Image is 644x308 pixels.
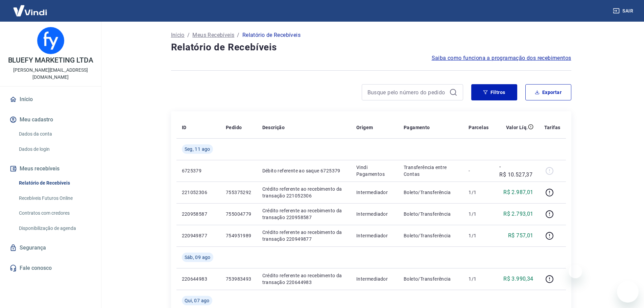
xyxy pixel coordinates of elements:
p: Crédito referente ao recebimento da transação 221052306 [262,186,345,199]
iframe: Fechar mensagem [569,265,582,278]
p: Parcelas [469,124,488,131]
button: Filtros [471,84,517,100]
p: -R$ 10.527,37 [499,163,533,179]
a: Saiba como funciona a programação dos recebimentos [432,54,571,62]
p: ID [182,124,187,131]
a: Início [171,31,185,39]
a: Recebíveis Futuros Online [16,191,93,205]
p: Boleto/Transferência [404,232,458,239]
p: / [187,31,190,39]
p: Intermediador [356,276,393,282]
p: [PERSON_NAME][EMAIL_ADDRESS][DOMAIN_NAME] [5,67,96,81]
p: 220644983 [182,276,215,282]
p: BLUEFY MARKETING LTDA [8,57,93,64]
p: Descrição [262,124,285,131]
span: Sáb, 09 ago [185,254,211,261]
span: Seg, 11 ago [185,146,210,152]
p: Valor Líq. [506,124,528,131]
p: 1/1 [469,232,488,239]
p: 755375292 [226,189,252,196]
p: 1/1 [469,211,488,217]
p: 221052306 [182,189,215,196]
p: Crédito referente ao recebimento da transação 220644983 [262,272,345,286]
p: R$ 2.793,01 [503,210,533,218]
p: Boleto/Transferência [404,211,458,217]
p: Intermediador [356,232,393,239]
p: 220958587 [182,211,215,217]
button: Exportar [525,84,571,100]
a: Segurança [8,240,93,255]
p: Tarifas [544,124,560,131]
a: Relatório de Recebíveis [16,176,93,190]
p: Origem [356,124,373,131]
button: Meus recebíveis [8,161,93,176]
p: Intermediador [356,211,393,217]
button: Sair [612,5,636,17]
span: Qui, 07 ago [185,297,210,304]
input: Busque pelo número do pedido [367,87,447,97]
p: Boleto/Transferência [404,189,458,196]
p: / [237,31,239,39]
a: Contratos com credores [16,206,93,220]
a: Dados da conta [16,127,93,141]
p: Débito referente ao saque 6725379 [262,167,345,174]
p: Pedido [226,124,242,131]
p: Relatório de Recebíveis [242,31,301,39]
p: 1/1 [469,276,488,282]
p: - [469,167,488,174]
a: Meus Recebíveis [192,31,234,39]
a: Fale conosco [8,261,93,276]
p: Pagamento [404,124,430,131]
p: 755004779 [226,211,252,217]
p: Crédito referente ao recebimento da transação 220949877 [262,229,345,242]
button: Meu cadastro [8,112,93,127]
p: Transferência entre Contas [404,164,458,177]
a: Disponibilização de agenda [16,221,93,235]
p: R$ 3.990,34 [503,275,533,283]
p: R$ 757,01 [508,232,533,240]
p: 753983493 [226,276,252,282]
p: Boleto/Transferência [404,276,458,282]
a: Dados de login [16,142,93,156]
p: 220949877 [182,232,215,239]
img: Vindi [8,0,52,21]
iframe: Botão para abrir a janela de mensagens [617,281,639,303]
p: Intermediador [356,189,393,196]
p: Crédito referente ao recebimento da transação 220958587 [262,207,345,221]
img: b9dab4cb-2337-41da-979e-63c4aeaec983.jpeg [37,27,64,54]
a: Início [8,92,93,107]
p: 6725379 [182,167,215,174]
p: Vindi Pagamentos [356,164,393,177]
p: 1/1 [469,189,488,196]
p: 754951989 [226,232,252,239]
p: R$ 2.987,01 [503,188,533,196]
h4: Relatório de Recebíveis [171,41,571,54]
